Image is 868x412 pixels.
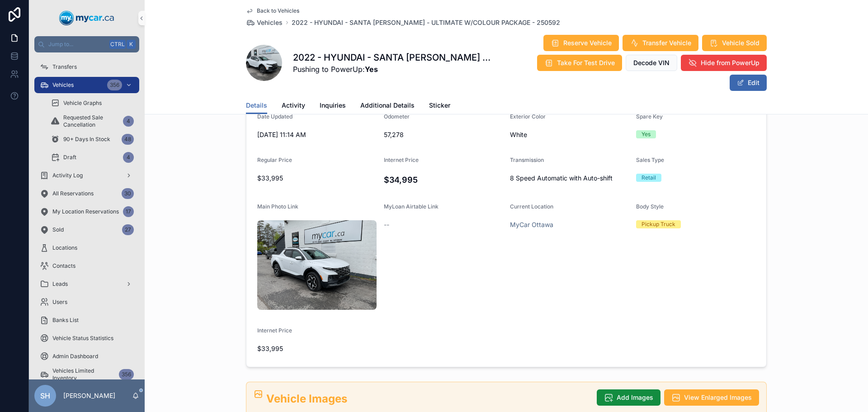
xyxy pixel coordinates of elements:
strong: Yes [365,65,378,74]
a: All Reservations30 [34,185,139,202]
span: Vehicle Sold [722,38,759,47]
span: Body Style [636,203,664,210]
img: uc [257,220,377,310]
span: Ctrl [109,40,126,49]
span: Details [246,101,267,110]
span: Internet Price [384,156,419,163]
span: Activity Log [52,172,83,179]
span: Odometer [384,113,410,120]
a: Transfers [34,59,139,75]
a: Back to Vehicles [246,7,299,14]
a: Sticker [429,97,450,115]
div: Retail [642,174,656,182]
span: White [510,130,629,139]
button: Reserve Vehicle [543,35,619,51]
div: Pickup Truck [642,220,675,228]
span: K [127,41,135,48]
span: All Reservations [52,190,94,197]
a: 2022 - HYUNDAI - SANTA [PERSON_NAME] - ULTIMATE W/COLOUR PACKAGE - 250592 [292,18,560,27]
span: Pushing to PowerUp: [293,64,495,75]
a: My Location Reservations17 [34,204,139,220]
img: App logo [59,11,114,25]
span: $33,995 [257,174,377,183]
span: [DATE] 11:14 AM [257,130,377,139]
span: Current Location [510,203,553,210]
span: Add Images [617,393,653,402]
span: Banks List [52,317,79,324]
button: Jump to...CtrlK [34,36,139,52]
div: 17 [123,206,134,217]
button: Vehicle Sold [702,35,767,51]
span: MyLoan Airtable Link [384,203,439,210]
span: 57,278 [384,130,503,139]
span: Spare Key [636,113,663,120]
span: Exterior Color [510,113,546,120]
span: Transfers [52,63,77,71]
button: View Enlarged Images [664,389,759,406]
span: Take For Test Drive [557,58,615,67]
div: 27 [122,224,134,235]
div: Yes [642,130,651,138]
span: Draft [63,154,76,161]
button: Add Images [597,389,660,406]
span: Users [52,298,67,306]
a: 90+ Days In Stock48 [45,131,139,147]
div: 48 [122,134,134,145]
p: [PERSON_NAME] [63,391,115,400]
a: Vehicle Graphs [45,95,139,111]
span: Vehicle Status Statistics [52,335,113,342]
span: Reserve Vehicle [563,38,612,47]
span: Back to Vehicles [257,7,299,14]
span: Vehicles [52,81,74,89]
div: 356 [119,369,134,380]
h4: $34,995 [384,174,503,186]
span: Hide from PowerUp [701,58,759,67]
a: MyCar Ottawa [510,220,553,229]
span: Decode VIN [633,58,670,67]
span: -- [384,220,389,229]
span: My Location Reservations [52,208,119,215]
a: Locations [34,240,139,256]
button: Decode VIN [626,55,677,71]
span: Sold [52,226,64,233]
span: Vehicle Graphs [63,99,102,107]
span: 8 Speed Automatic with Auto-shift [510,174,629,183]
a: Activity [282,97,305,115]
div: 356 [107,80,122,90]
a: Users [34,294,139,310]
a: Details [246,97,267,114]
a: Banks List [34,312,139,328]
div: 4 [123,152,134,163]
span: Sticker [429,101,450,110]
span: Transfer Vehicle [642,38,691,47]
h1: 2022 - HYUNDAI - SANTA [PERSON_NAME] - ULTIMATE W/COLOUR PACKAGE - 250592 [293,51,495,64]
span: Admin Dashboard [52,353,98,360]
button: Take For Test Drive [537,55,622,71]
span: 90+ Days In Stock [63,136,110,143]
span: SH [40,390,50,401]
button: Transfer Vehicle [623,35,698,51]
a: Leads [34,276,139,292]
span: Requested Sale Cancellation [63,114,119,128]
span: View Enlarged Images [684,393,752,402]
span: Vehicles [257,18,283,27]
a: Inquiries [320,97,346,115]
span: Internet Price [257,327,292,334]
span: Additional Details [360,101,415,110]
a: Admin Dashboard [34,348,139,365]
a: Vehicles [246,18,283,27]
span: Locations [52,244,77,251]
a: Draft4 [45,149,139,166]
h2: Vehicle Images [266,391,590,406]
span: Sales Type [636,156,664,163]
button: Hide from PowerUp [681,55,767,71]
span: $33,995 [257,344,377,353]
a: Activity Log [34,167,139,184]
a: Additional Details [360,97,415,115]
span: Inquiries [320,101,346,110]
a: Vehicles356 [34,77,139,93]
a: Contacts [34,258,139,274]
span: Activity [282,101,305,110]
